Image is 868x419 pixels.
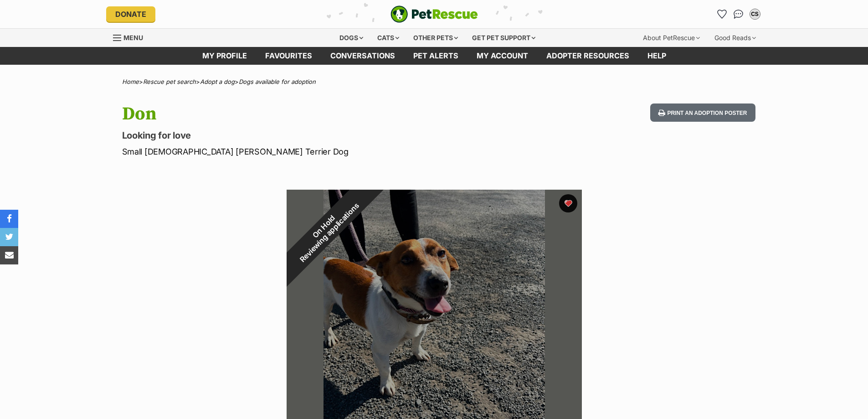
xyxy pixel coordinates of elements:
[193,47,256,65] a: My profile
[731,7,746,21] a: Conversations
[200,78,235,85] a: Adopt a dog
[298,201,360,264] span: Reviewing applications
[715,7,729,21] a: Favourites
[99,78,769,85] div: > > >
[734,10,743,19] img: chat-41dd97257d64d25036548639549fe6c8038ab92f7586957e7f3b1b290dea8141.svg
[750,10,760,19] div: CS
[390,5,478,23] a: PetRescue
[113,29,149,45] a: Menu
[404,47,467,65] a: Pet alerts
[371,29,406,47] div: Cats
[122,103,508,124] h1: Don
[559,194,577,212] button: favourite
[256,47,321,65] a: Favourites
[715,7,762,21] ul: Account quick links
[143,78,196,85] a: Rescue pet search
[407,29,464,47] div: Other pets
[321,47,404,65] a: conversations
[638,47,675,65] a: Help
[122,129,508,142] p: Looking for love
[467,47,537,65] a: My account
[748,7,762,21] button: My account
[239,78,316,85] a: Dogs available for adoption
[123,34,143,41] span: Menu
[637,29,706,47] div: About PetRescue
[122,145,508,158] p: Small [DEMOGRAPHIC_DATA] [PERSON_NAME] Terrier Dog
[650,103,755,122] button: Print an adoption poster
[537,47,638,65] a: Adopter resources
[333,29,370,47] div: Dogs
[466,29,542,47] div: Get pet support
[708,29,762,47] div: Good Reads
[122,78,139,85] a: Home
[390,5,478,23] img: logo-e224e6f780fb5917bec1dbf3a21bbac754714ae5b6737aabdf751b685950b380.svg
[261,164,391,295] div: On Hold
[106,6,155,22] a: Donate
